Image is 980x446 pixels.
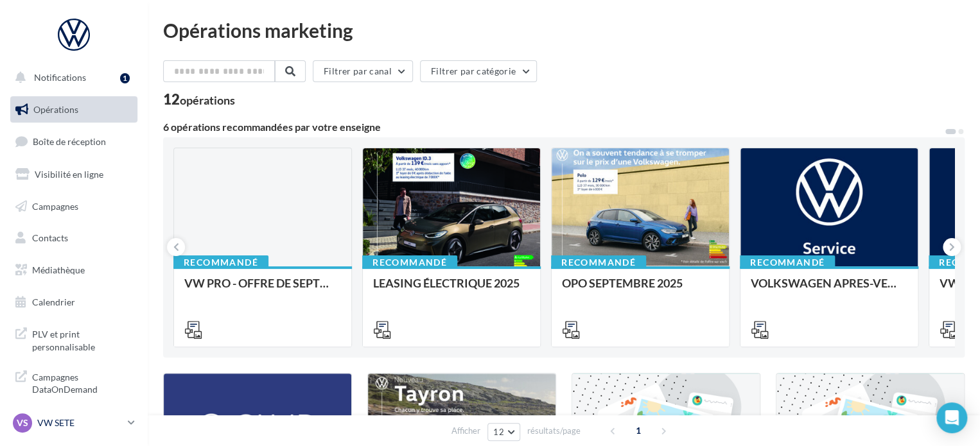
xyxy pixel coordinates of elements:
[562,277,719,302] div: OPO SEPTEMBRE 2025
[751,277,907,302] div: VOLKSWAGEN APRES-VENTE
[184,277,341,302] div: VW PRO - OFFRE DE SEPTEMBRE 25
[17,416,28,429] span: VS
[493,427,504,437] span: 12
[32,296,75,307] span: Calendrier
[33,136,106,147] span: Boîte de réception
[32,325,132,353] span: PLV et print personnalisable
[8,289,140,316] a: Calendrier
[8,161,140,188] a: Visibilité en ligne
[8,257,140,284] a: Médiathèque
[8,225,140,252] a: Contacts
[173,255,268,270] div: Recommandé
[163,21,965,40] div: Opérations marketing
[34,72,86,83] span: Notifications
[936,402,967,433] div: Open Intercom Messenger
[37,416,123,429] p: VW SETE
[487,423,520,441] button: 12
[120,73,130,83] div: 1
[313,60,413,82] button: Filtrer par canal
[451,425,480,437] span: Afficher
[8,64,135,91] button: Notifications 1
[35,169,103,180] span: Visibilité en ligne
[8,128,140,155] a: Boîte de réception
[527,425,581,437] span: résultats/page
[362,255,457,270] div: Recommandé
[10,411,137,435] a: VS VW SETE
[180,94,235,106] div: opérations
[373,277,530,302] div: LEASING ÉLECTRIQUE 2025
[8,320,140,358] a: PLV et print personnalisable
[32,232,68,243] span: Contacts
[551,255,646,270] div: Recommandé
[32,200,78,211] span: Campagnes
[163,92,235,107] div: 12
[628,420,649,441] span: 1
[32,368,132,396] span: Campagnes DataOnDemand
[8,96,140,123] a: Opérations
[33,104,78,115] span: Opérations
[740,255,835,270] div: Recommandé
[32,264,85,275] span: Médiathèque
[8,193,140,220] a: Campagnes
[420,60,537,82] button: Filtrer par catégorie
[8,363,140,401] a: Campagnes DataOnDemand
[163,122,944,132] div: 6 opérations recommandées par votre enseigne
